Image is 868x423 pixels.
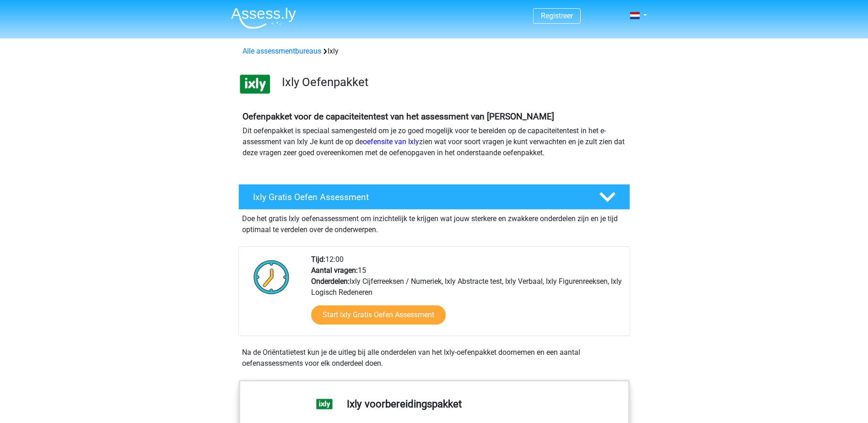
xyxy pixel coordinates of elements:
a: Alle assessmentbureaus [243,47,321,55]
img: ixly.png [239,68,271,100]
div: Na de Oriëntatietest kun je de uitleg bij alle onderdelen van het Ixly-oefenpakket doornemen en e... [238,347,630,369]
b: Aantal vragen: [311,266,358,275]
a: Start Ixly Gratis Oefen Assessment [311,305,446,325]
h4: Ixly Gratis Oefen Assessment [253,192,584,202]
b: Oefenpakket voor de capaciteitentest van het assessment van [PERSON_NAME] [243,111,554,122]
a: Registreer [541,11,573,20]
b: Tijd: [311,255,325,264]
div: Ixly [239,46,630,57]
img: Assessly [231,7,296,29]
b: Onderdelen: [311,277,350,286]
p: Dit oefenpakket is speciaal samengesteld om je zo goed mogelijk voor te bereiden op de capaciteit... [243,125,626,158]
a: oefensite van Ixly [363,137,419,146]
a: Ixly Gratis Oefen Assessment [235,184,634,210]
img: Klok [248,254,295,300]
div: 12:00 15 Ixly Cijferreeksen / Numeriek, Ixly Abstracte test, Ixly Verbaal, Ixly Figurenreeksen, I... [304,254,629,336]
div: Doe het gratis Ixly oefenassessment om inzichtelijk te krijgen wat jouw sterkere en zwakkere onde... [238,210,630,235]
h3: Ixly Oefenpakket [282,75,623,89]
